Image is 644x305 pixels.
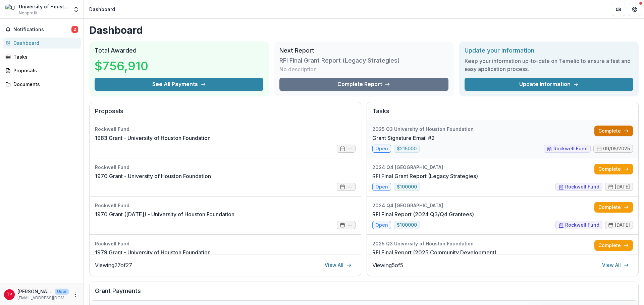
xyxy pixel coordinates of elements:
[3,51,81,62] a: Tasks
[594,126,633,136] a: Complete
[372,134,435,142] a: Grant Signature Email #2
[7,292,12,297] div: Terrylin G. Neale <terrylin@uhfdn.org>
[279,65,317,73] p: No description
[71,3,81,16] button: Open entity switcher
[465,47,633,54] h2: Update your information
[71,291,79,299] button: More
[17,295,69,301] p: [EMAIL_ADDRESS][DOMAIN_NAME]
[95,47,263,54] h2: Total Awarded
[372,248,496,256] a: RFI Final Report (2025 Community Development)
[372,172,478,180] a: RFI Final Grant Report (Legacy Strategies)
[19,10,38,16] span: Nonprofit
[465,57,633,73] h3: Keep your information up-to-date on Temelio to ensure a fast and easy application process.
[279,47,448,54] h2: Next Report
[321,260,356,271] a: View All
[95,248,211,256] a: 1979 Grant - University of Houston Foundation
[95,172,211,180] a: 1970 Grant - University of Houston Foundation
[95,134,211,142] a: 1983 Grant - University of Houston Foundation
[13,40,75,47] div: Dashboard
[95,57,148,75] h3: $756,910
[13,53,75,60] div: Tasks
[89,24,639,36] h1: Dashboard
[87,4,118,14] nav: breadcrumb
[279,57,400,64] h3: RFI Final Grant Report (Legacy Strategies)
[628,3,641,16] button: Get Help
[279,78,448,91] a: Complete Report
[13,81,75,88] div: Documents
[95,78,263,91] button: See All Payments
[372,107,633,120] h2: Tasks
[55,289,69,295] p: User
[3,65,81,76] a: Proposals
[95,107,356,120] h2: Proposals
[598,260,633,271] a: View All
[3,24,81,35] button: Notifications2
[594,202,633,213] a: Complete
[594,164,633,174] a: Complete
[3,37,81,49] a: Dashboard
[594,240,633,251] a: Complete
[89,6,115,13] div: Dashboard
[17,288,52,295] p: [PERSON_NAME] <[EMAIL_ADDRESS][DOMAIN_NAME]>
[95,261,132,269] p: Viewing 27 of 27
[612,3,625,16] button: Partners
[19,3,69,10] div: University of Houston Foundation
[71,26,78,33] span: 2
[372,210,474,218] a: RFI Final Report (2024 Q3/Q4 Grantees)
[95,287,633,300] h2: Grant Payments
[13,27,71,32] span: Notifications
[3,79,81,90] a: Documents
[372,261,403,269] p: Viewing 5 of 5
[95,210,234,218] a: 1970 Grant ([DATE]) - University of Houston Foundation
[5,4,16,15] img: University of Houston Foundation
[465,78,633,91] a: Update Information
[13,67,75,74] div: Proposals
